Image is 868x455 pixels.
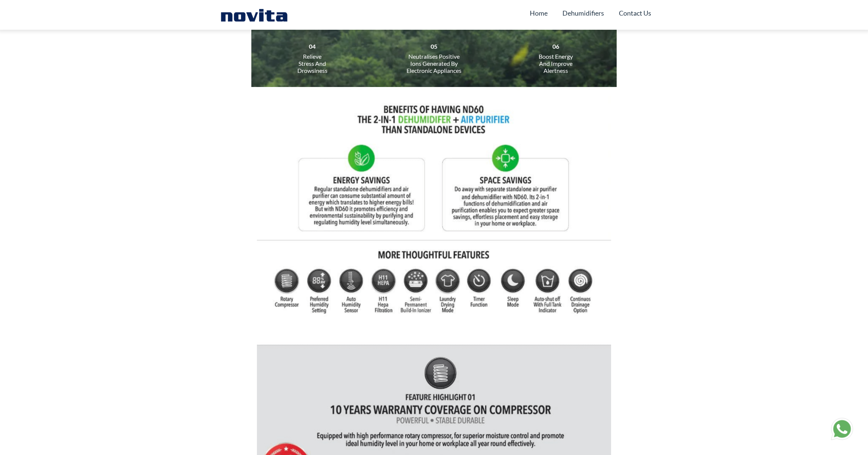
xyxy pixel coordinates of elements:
a: Contact Us [619,6,651,20]
img: Novita [217,7,291,22]
a: Dehumidifiers [562,6,604,20]
span: Neutralises Positive Ions Generated By Electronic Appliances [407,53,461,74]
span: 05 [431,43,437,50]
span: Boost Energy And Improve Alertness [539,53,573,74]
span: 06 [552,43,559,50]
a: Home [530,6,548,20]
span: 04 [309,43,316,50]
span: Relieve Stress And Drowsiness [297,53,327,74]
